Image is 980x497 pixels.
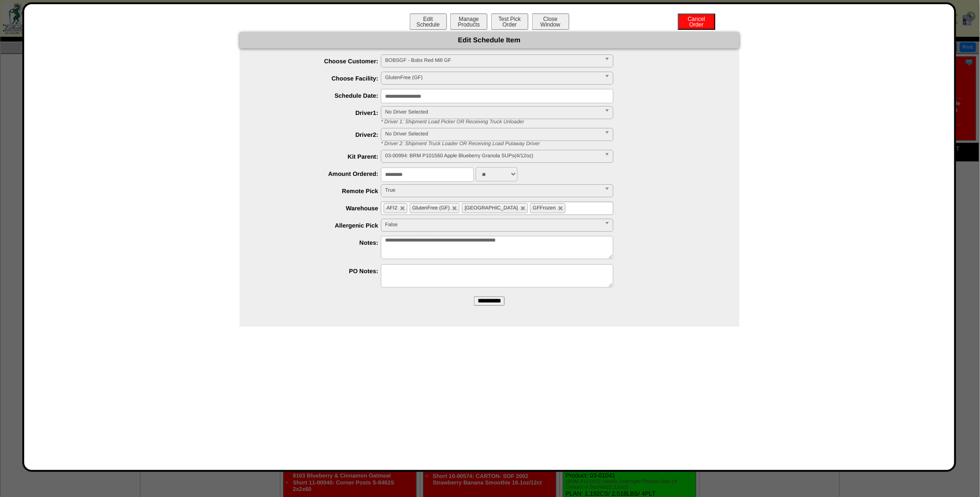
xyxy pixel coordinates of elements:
span: GlutenFree (GF) [385,72,601,83]
label: Allergenic Pick [258,222,381,229]
label: Choose Facility: [258,75,381,82]
div: * Driver 2: Shipment Truck Loader OR Receiving Load Putaway Driver [374,141,740,147]
label: Driver1: [258,109,381,116]
button: CloseWindow [532,13,569,30]
label: Remote Pick [258,188,381,195]
span: AFI2 [387,205,397,211]
span: GFFrozen [533,205,556,211]
span: 03-00994: BRM P101560 Apple Blueberry Granola SUPs(4/12oz) [385,150,601,161]
label: Choose Customer: [258,58,381,65]
label: Warehouse [258,205,381,212]
span: GlutenFree (GF) [413,205,450,211]
div: Edit Schedule Item [240,32,740,48]
span: No Driver Selected [385,107,601,118]
span: BOBSGF - Bobs Red Mill GF [385,55,601,66]
span: True [385,185,601,196]
button: CancelOrder [678,13,715,30]
label: Schedule Date: [258,92,381,99]
span: False [385,219,601,230]
span: No Driver Selected [385,128,601,140]
label: Notes: [258,239,381,246]
div: * Driver 1: Shipment Load Picker OR Receiving Truck Unloader [374,119,740,125]
span: [GEOGRAPHIC_DATA] [465,205,518,211]
button: Test PickOrder [491,13,528,30]
a: CloseWindow [531,21,570,28]
label: PO Notes: [258,268,381,275]
label: Kit Parent: [258,153,381,160]
label: Driver2: [258,131,381,138]
button: ManageProducts [450,13,487,30]
button: EditSchedule [410,13,447,30]
label: Amount Ordered: [258,170,381,177]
